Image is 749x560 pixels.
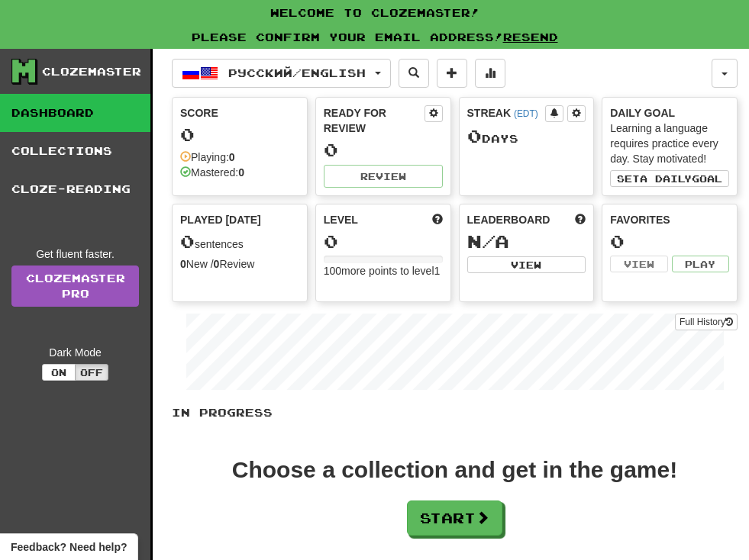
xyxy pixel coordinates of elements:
a: (EDT) [514,108,538,119]
span: a daily [640,173,692,184]
div: 0 [610,232,729,251]
span: Score more points to level up [432,212,443,227]
button: Русский/English [172,59,391,88]
div: sentences [180,232,299,252]
div: Dark Mode [11,345,139,360]
div: 0 [324,232,443,251]
span: Leaderboard [467,212,550,227]
div: Score [180,105,299,121]
span: Open feedback widget [11,539,127,555]
span: N/A [467,230,509,252]
div: Clozemaster [42,64,141,79]
span: Played [DATE] [180,212,261,227]
div: Playing: [180,150,235,165]
span: This week in points, UTC [575,212,586,227]
div: Daily Goal [610,105,729,121]
button: Play [672,256,729,272]
button: View [610,256,667,272]
div: Day s [467,127,586,146]
button: More stats [475,59,505,88]
div: Mastered: [180,165,244,180]
div: Streak [467,105,546,121]
div: 100 more points to level 1 [324,263,443,278]
button: Seta dailygoal [610,170,729,187]
span: Русский / English [228,66,366,79]
button: View [467,256,586,273]
div: Get fluent faster. [11,246,139,262]
strong: 0 [229,151,235,163]
button: Full History [675,314,738,330]
button: Search sentences [399,59,429,88]
button: On [42,364,76,381]
span: 0 [180,230,195,252]
div: 0 [180,125,299,144]
strong: 0 [180,258,186,270]
button: Off [75,364,108,381]
button: Start [407,500,502,536]
div: 0 [324,140,443,159]
a: Resend [503,31,558,43]
button: Review [324,165,443,188]
span: Level [324,212,358,227]
button: Add sentence to collection [437,59,467,88]
p: In Progress [172,405,738,420]
div: New / Review [180,256,299,272]
div: Ready for Review [324,105,425,136]
div: Choose a collection and get in the game! [232,459,677,481]
a: ClozemasterPro [11,266,139,307]
span: 0 [467,125,482,146]
div: Learning a language requires practice every day. Stay motivated! [610,121,729,166]
strong: 0 [238,166,244,179]
strong: 0 [214,258,220,270]
div: Favorites [610,212,729,227]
